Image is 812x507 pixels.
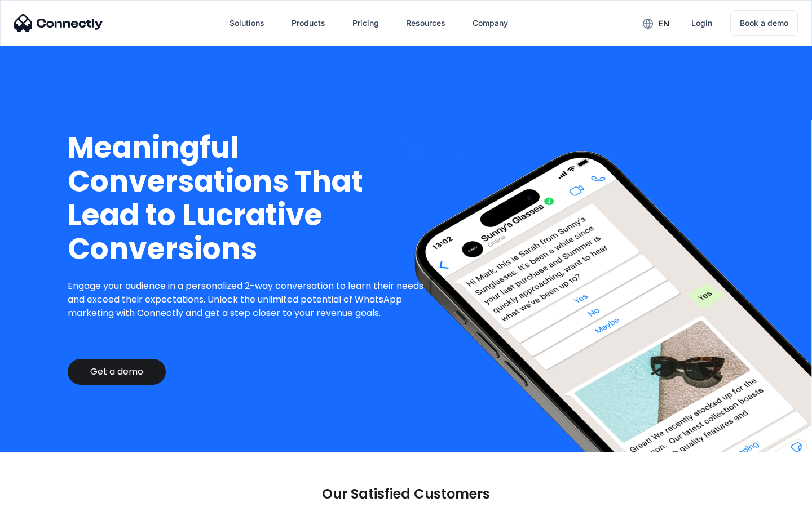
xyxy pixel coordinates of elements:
p: Our Satisfied Customers [322,486,490,502]
div: Login [691,15,712,31]
div: Pricing [352,15,379,31]
div: Solutions [230,15,264,31]
p: Engage your audience in a personalized 2-way conversation to learn their needs and exceed their e... [68,279,433,320]
div: Resources [406,15,445,31]
div: Products [292,15,325,31]
img: Connectly Logo [14,14,103,32]
a: Get a demo [68,359,166,385]
ul: Language list [23,487,68,503]
div: Resources [397,10,454,37]
div: Company [464,10,517,37]
div: Products [283,10,334,37]
div: en [634,15,678,32]
div: Solutions [220,10,273,37]
div: Company [473,15,508,31]
a: Book a demo [730,10,798,36]
div: en [658,16,669,32]
h1: Meaningful Conversations That Lead to Lucrative Conversions [68,131,433,266]
aside: Language selected: English [11,487,68,503]
a: Login [682,10,721,37]
div: Get a demo [90,366,143,377]
a: Pricing [343,10,388,37]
